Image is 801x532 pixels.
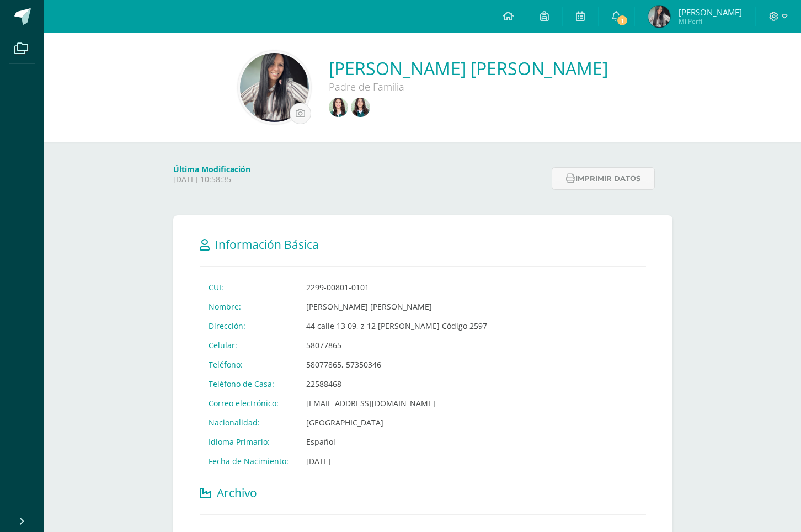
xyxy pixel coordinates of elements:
td: [EMAIL_ADDRESS][DOMAIN_NAME] [297,393,496,413]
td: Nacionalidad: [200,413,297,432]
span: [PERSON_NAME] [679,7,742,18]
button: Imprimir datos [552,167,655,190]
td: [PERSON_NAME] [PERSON_NAME] [297,297,496,316]
td: [GEOGRAPHIC_DATA] [297,413,496,432]
td: Dirección: [200,316,297,336]
td: Teléfono: [200,355,297,374]
td: Correo electrónico: [200,393,297,413]
img: 385b3b1586739462712b222de42c8e73.png [240,53,309,122]
td: 44 calle 13 09, z 12 [PERSON_NAME] Código 2597 [297,316,496,336]
td: Español [297,432,496,451]
td: CUI: [200,278,297,297]
h4: Última Modificación [173,164,546,174]
td: Teléfono de Casa: [200,374,297,393]
td: 58077865 [297,336,496,355]
td: 58077865, 57350346 [297,355,496,374]
a: [PERSON_NAME] [PERSON_NAME] [329,56,608,80]
td: Idioma Primario: [200,432,297,451]
img: fc1d7358278b5ecfd922354b5b0256cd.png [648,6,670,28]
td: Celular: [200,336,297,355]
td: 22588468 [297,374,496,393]
p: [DATE] 10:58:35 [173,174,546,184]
div: Padre de Familia [329,80,608,93]
span: 1 [616,14,628,26]
span: Archivo [217,485,257,501]
img: 55e52b3daeede873a02a37e0ec1e886b.png [351,98,370,117]
span: Mi Perfil [679,17,742,26]
td: 2299-00801-0101 [297,278,496,297]
td: [DATE] [297,451,496,471]
td: Nombre: [200,297,297,316]
img: 8972c7f4ccc03096f74c727f7a8d9a6d.png [329,98,348,117]
td: Fecha de Nacimiento: [200,451,297,471]
span: Información Básica [215,237,319,252]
